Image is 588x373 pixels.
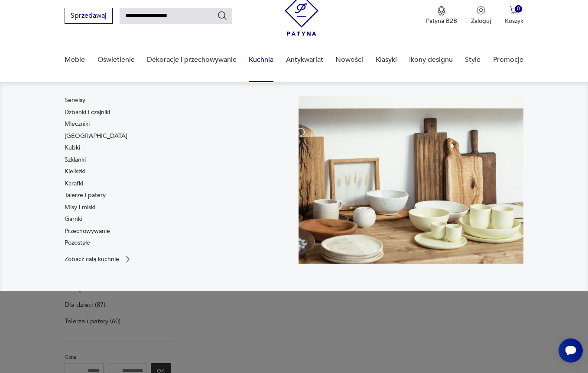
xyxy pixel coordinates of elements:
button: 0Koszyk [505,6,523,25]
a: Mleczniki [65,120,90,128]
div: 0 [515,5,522,13]
a: Sprzedawaj [65,13,113,19]
a: Klasyki [376,43,397,77]
p: Patyna B2B [426,17,457,25]
img: Ikona koszyka [510,6,518,15]
a: Karafki [65,179,83,188]
a: Pozostałe [65,239,90,247]
a: [GEOGRAPHIC_DATA] [65,132,127,140]
p: Zobacz całą kuchnię [65,256,119,262]
a: Kuchnia [249,43,273,77]
a: Kubki [65,143,80,152]
a: Oświetlenie [97,43,135,77]
a: Przechowywanie [65,227,110,236]
iframe: Smartsupp widget button [559,338,583,363]
img: b2f6bfe4a34d2e674d92badc23dc4074.jpg [299,96,523,264]
a: Ikona medaluPatyna B2B [426,6,457,25]
img: Ikona medalu [437,6,446,16]
a: Zobacz całą kuchnię [65,255,132,264]
a: Dekoracje i przechowywanie [147,43,237,77]
p: Koszyk [505,17,523,25]
a: Garnki [65,215,82,223]
a: Talerze i patery [65,191,106,200]
a: Misy i miski [65,203,95,212]
button: Szukaj [217,10,227,21]
a: Serwisy [65,96,85,105]
a: Style [465,43,481,77]
button: Sprzedawaj [65,8,113,24]
button: Patyna B2B [426,6,457,25]
p: Zaloguj [471,17,491,25]
a: Ikony designu [409,43,453,77]
a: Meble [65,43,85,77]
a: Nowości [335,43,363,77]
a: Kieliszki [65,167,85,176]
a: Antykwariat [286,43,323,77]
img: Ikonka użytkownika [477,6,485,15]
a: Szklanki [65,156,86,164]
a: Promocje [493,43,523,77]
button: Zaloguj [471,6,491,25]
a: Dzbanki i czajniki [65,108,110,117]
